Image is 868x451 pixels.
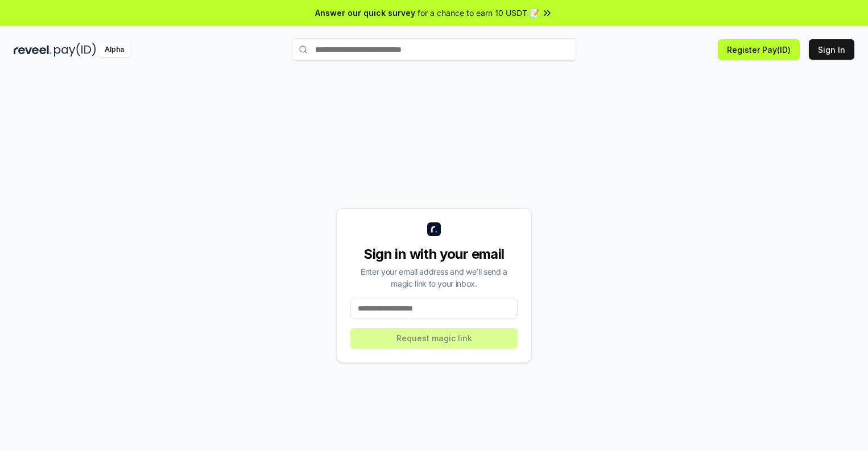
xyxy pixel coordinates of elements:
span: Answer our quick survey [315,7,415,19]
span: for a chance to earn 10 USDT 📝 [418,7,539,19]
img: pay_id [54,43,96,57]
button: Sign In [809,39,854,60]
img: logo_small [427,222,441,236]
div: Alpha [98,43,130,57]
button: Register Pay(ID) [718,39,800,60]
div: Enter your email address and we’ll send a magic link to your inbox. [350,266,518,289]
div: Sign in with your email [350,245,518,263]
img: reveel_dark [14,43,52,57]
